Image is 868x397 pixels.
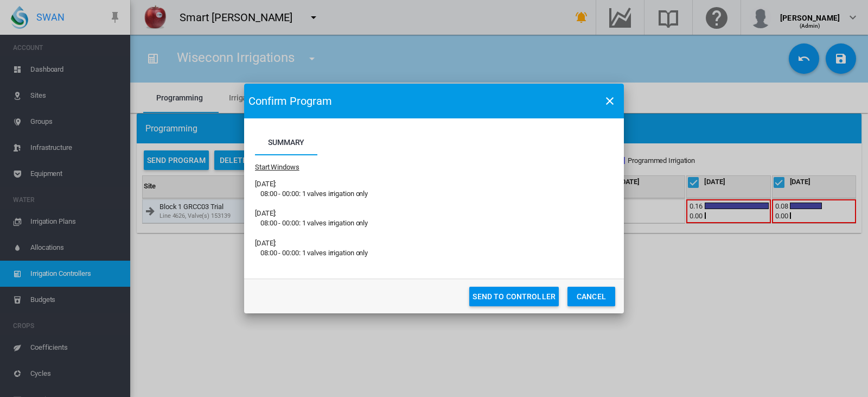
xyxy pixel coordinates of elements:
md-icon: icon-close [603,94,616,108]
span: Confirm Program [248,93,596,109]
button: icon-close [599,90,621,112]
div: 08:00 - 00:00: [255,248,613,258]
div: 08:00 - 00:00: [255,219,613,229]
button: Send To Controller [469,287,559,306]
div: [DATE]: [255,209,613,238]
div: 08:00 - 00:00: [255,189,613,199]
div: [DATE]: [255,238,613,268]
span: 1 valves irrigation only [302,190,368,198]
div: [DATE]: [255,179,613,209]
span: Summary [268,138,304,147]
button: Cancel [567,287,615,306]
span: 1 valves irrigation only [302,249,368,257]
span: 1 valves irrigation only [302,219,368,228]
u: Start Windows [255,163,299,171]
md-dialog: Summary Summary ... [244,84,624,314]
